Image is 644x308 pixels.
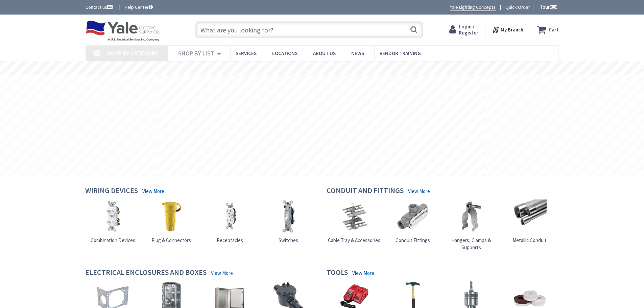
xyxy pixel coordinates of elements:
span: Shop By Category [106,49,158,57]
a: View More [142,188,164,195]
span: Receptacles [217,237,243,243]
div: My Branch [492,24,523,36]
h4: Wiring Devices [85,186,138,196]
h4: Electrical Enclosures and Boxes [85,268,207,278]
img: Switches [271,199,305,233]
span: About Us [313,50,336,56]
span: News [351,50,364,56]
a: Plug & Connectors Plug & Connectors [151,199,191,244]
span: Locations [272,50,297,56]
a: Login / Register [449,24,478,36]
span: Shop By List [178,49,214,57]
a: Combination Devices Combination Devices [91,199,135,244]
img: Conduit Fittings [396,199,430,233]
img: Plug & Connectors [154,199,188,233]
span: Combination Devices [91,237,135,243]
span: Vendor Training [380,50,421,56]
a: Metallic Conduit Metallic Conduit [512,199,547,244]
a: Hangers, Clamps & Supports Hangers, Clamps & Supports [444,199,499,251]
a: View More [211,269,233,277]
a: Contact us [86,4,114,10]
strong: Cart [549,24,559,36]
a: View More [408,188,430,195]
span: Switches [279,237,298,243]
input: What are you looking for? [195,21,423,38]
a: Conduit Fittings Conduit Fittings [396,199,430,244]
img: Hangers, Clamps & Supports [454,199,488,233]
a: Yale Lighting Concepts [450,4,496,11]
span: Plug & Connectors [151,237,191,243]
span: Hangers, Clamps & Supports [451,237,491,251]
strong: My Branch [501,26,523,33]
img: Cable Tray & Accessories [337,199,371,233]
span: Metallic Conduit [512,237,547,243]
a: Cart [537,24,559,36]
a: Receptacles Receptacles [213,199,247,244]
img: Metallic Conduit [513,199,547,233]
a: View More [352,269,374,277]
span: Conduit Fittings [396,237,430,243]
span: Cable Tray & Accessories [328,237,380,243]
h4: Conduit and Fittings [327,186,404,196]
span: Services [236,50,257,56]
img: Receptacles [213,199,247,233]
a: Help Center [125,4,153,10]
span: Login / Register [459,23,478,36]
img: Yale Electric Supply Co. [86,20,162,41]
span: Tour [540,4,557,10]
a: Quick Order [505,4,530,10]
a: Switches Switches [271,199,305,244]
h4: Tools [327,268,348,278]
a: Cable Tray & Accessories Cable Tray & Accessories [328,199,380,244]
img: Combination Devices [96,199,130,233]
